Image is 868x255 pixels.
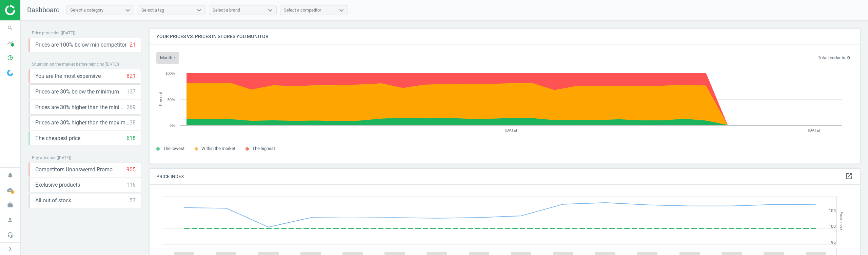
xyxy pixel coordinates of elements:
div: Select a category [70,7,103,13]
div: 821 [126,72,136,80]
i: headset_mic [4,228,17,241]
tspan: Percent [158,92,163,106]
div: 269 [126,104,136,111]
span: Prices are 30% below the minimum [35,88,119,96]
img: ajHJNr6hYgQAAAAASUVORK5CYII= [5,5,53,15]
span: All out of stock [35,197,71,204]
i: open_in_new [845,172,853,180]
span: Competitors Unanswered Promo [35,166,113,173]
div: 21 [130,41,136,49]
text: 50% [167,98,175,102]
text: 100% [165,71,175,75]
span: ( [DATE] ) [104,62,119,67]
span: Exclusive products [35,181,80,189]
span: The cheapest price [35,135,80,142]
span: ( [DATE] ) [61,31,75,35]
span: The lowest [163,146,184,151]
span: ( [DATE] ) [57,155,71,160]
div: 116 [126,181,136,189]
a: open_in_new [845,172,853,181]
span: Within the market [201,146,235,151]
i: notifications [4,169,17,182]
div: 57 [130,197,136,204]
i: pie_chart_outlined [4,51,17,64]
i: timeline [4,36,17,49]
p: Total products: [818,55,850,61]
span: Dashboard [27,6,60,14]
div: 905 [126,166,136,173]
img: wGWNvw8QSZomAAAAABJRU5ErkJggg== [7,70,13,76]
span: Prices are 30% higher than the minimum [35,104,126,111]
i: person [4,214,17,226]
tspan: Price Index [839,211,844,230]
text: 105 [829,208,836,213]
div: Select a competitor [284,7,321,13]
div: Select a tag [141,7,164,13]
i: work [4,199,17,211]
button: chevron_right [2,244,19,253]
tspan: [DATE] [505,128,517,132]
span: Situation on the market before repricing [32,62,104,67]
button: month [156,52,179,64]
tspan: [DATE] [808,128,820,132]
h4: Price Index [150,169,860,185]
text: 95 [831,240,836,245]
span: The highest [252,146,275,151]
div: 618 [126,135,136,142]
h4: Your prices vs. prices in stores you monitor [150,29,860,45]
text: 100 [829,224,836,229]
i: cloud_done [4,184,17,197]
div: 38 [130,119,136,126]
text: 0% [170,123,175,128]
span: Price protection [32,31,61,35]
span: Prices are 100% below min competitor [35,41,126,49]
b: 0 [847,55,850,60]
span: You are the most expensive [35,72,101,80]
div: Select a brand [213,7,240,13]
span: Pay attention [32,155,57,160]
span: Prices are 30% higher than the maximal [35,119,130,126]
div: 137 [126,88,136,96]
i: chevron_right [6,245,14,253]
i: search [4,21,17,34]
